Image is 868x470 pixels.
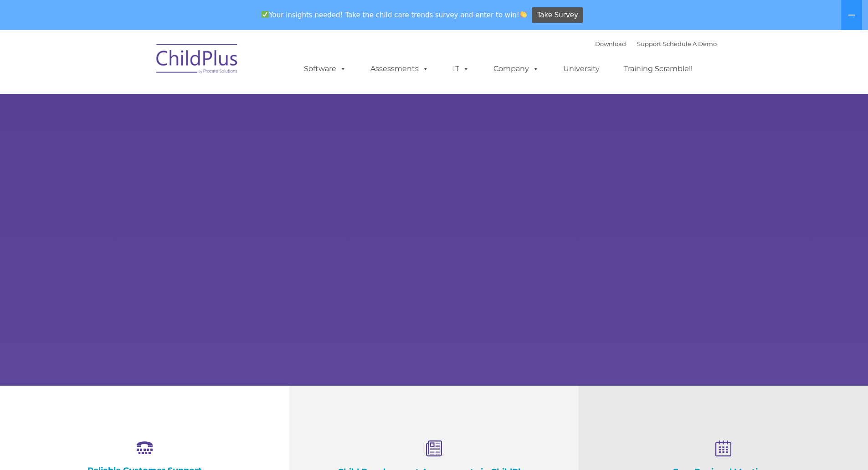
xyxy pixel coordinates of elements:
a: Assessments [361,60,438,78]
a: Training Scramble!! [615,60,702,78]
a: IT [444,60,478,78]
a: Download [595,40,626,47]
a: Schedule A Demo [663,40,717,47]
span: Take Survey [537,7,578,23]
font: | [595,40,717,47]
a: Take Survey [532,7,583,23]
a: University [554,60,609,78]
a: Support [637,40,661,47]
img: 👏 [520,11,527,18]
img: ✅ [262,11,268,18]
a: Software [295,60,355,78]
a: Company [484,60,548,78]
img: ChildPlus by Procare Solutions [152,37,243,83]
span: Your insights needed! Take the child care trends survey and enter to win! [258,6,531,24]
